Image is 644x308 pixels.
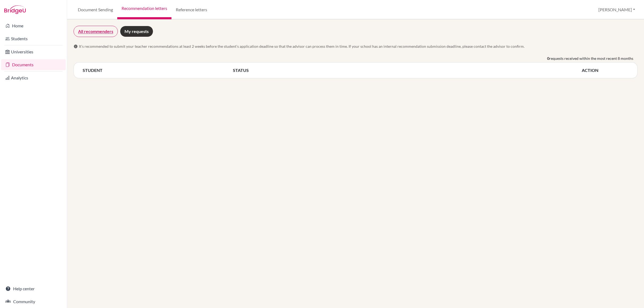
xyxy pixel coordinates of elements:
a: Help center [1,283,66,294]
b: 0 [547,56,549,61]
a: Community [1,296,66,307]
a: Universities [1,46,66,57]
th: STATUS [233,67,581,74]
a: Students [1,33,66,44]
button: [PERSON_NAME] [596,5,638,15]
a: All recommenders [74,26,118,37]
span: It’s recommended to submit your teacher recommendations at least 2 weeks before the student’s app... [79,43,525,49]
img: Bridge-U [4,5,26,14]
span: info [74,44,78,49]
a: Analytics [1,72,66,83]
th: ACTION [581,67,629,74]
a: Home [1,20,66,31]
a: Documents [1,59,66,70]
th: STUDENT [82,67,233,74]
span: requests received within the most recent 8 months [549,56,633,61]
a: My requests [120,26,153,37]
